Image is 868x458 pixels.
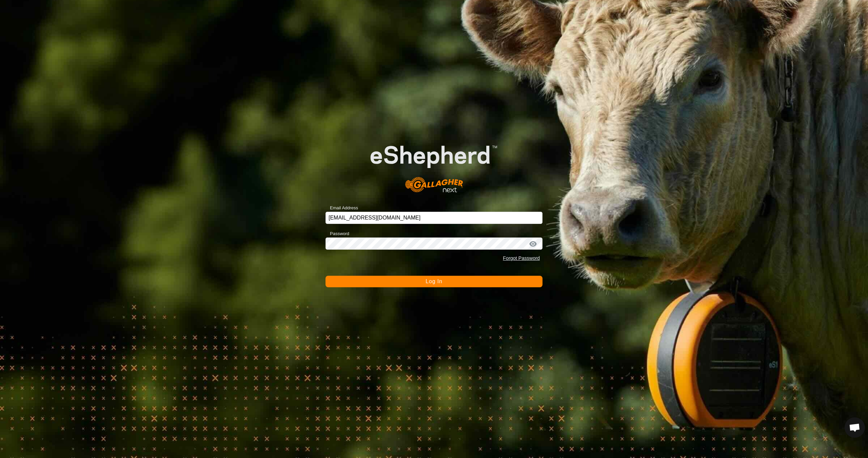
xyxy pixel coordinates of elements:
label: Password [325,230,349,237]
label: Email Address [325,205,358,211]
input: Email Address [325,212,542,224]
button: Log In [325,276,542,287]
a: Forgot Password [503,255,540,261]
span: Log In [426,278,442,284]
a: Open chat [845,417,865,438]
img: E-shepherd Logo [347,127,521,201]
